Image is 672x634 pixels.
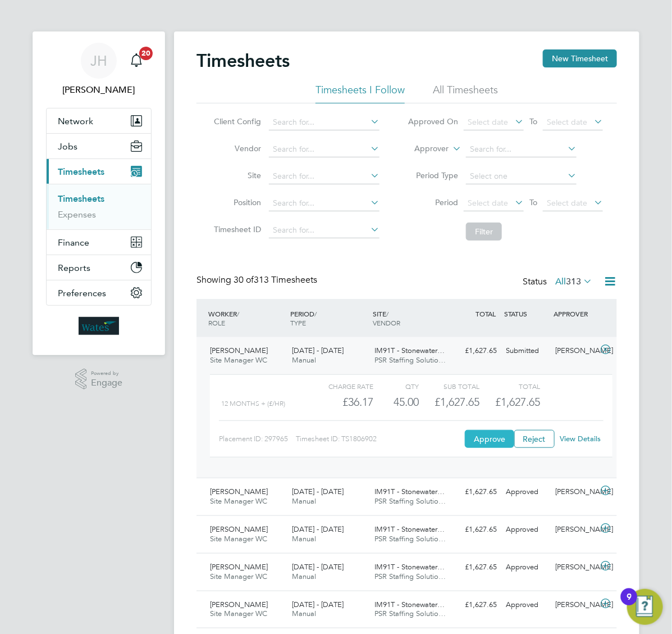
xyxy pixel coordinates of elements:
input: Search for... [269,223,380,238]
button: Open Resource Center, 9 new notifications [627,589,663,625]
span: Manual [292,355,317,365]
div: QTY [373,379,419,393]
div: Total [479,379,540,393]
label: All [555,276,592,287]
span: IM91T - Stonewater… [374,487,445,496]
div: £1,627.65 [452,342,502,360]
span: 30 of [234,274,254,286]
span: IM91T - Stonewater… [374,562,445,572]
span: Manual [292,609,317,618]
div: Charge rate [312,379,373,393]
div: 9 [627,597,632,612]
span: Engage [91,378,122,388]
a: Expenses [58,209,96,220]
label: Client Config [211,116,261,126]
span: [PERSON_NAME] [210,524,268,534]
div: SITE [370,304,452,333]
span: Powered by [91,369,122,378]
span: 12 Months + (£/HR) [221,400,285,407]
label: Period Type [408,170,458,180]
span: [PERSON_NAME] [210,346,268,355]
span: Network [58,116,93,126]
input: Search for... [269,115,380,130]
span: James Harding [46,83,152,97]
span: [PERSON_NAME] [210,600,268,609]
span: To [526,114,541,129]
span: Site Manager WC [210,534,267,544]
span: Site Manager WC [210,572,267,581]
span: [DATE] - [DATE] [292,562,344,572]
input: Select one [466,169,577,184]
div: Placement ID: 297965 [219,430,296,448]
span: PSR Staffing Solutio… [374,609,446,618]
span: Select date [547,117,587,127]
label: Position [211,197,261,207]
span: [PERSON_NAME] [210,487,268,496]
span: / [237,309,239,318]
div: £36.17 [312,393,373,411]
span: Jobs [58,141,77,152]
button: Reports [47,255,151,280]
a: Timesheets [58,193,104,204]
span: Reports [58,262,90,273]
span: 313 Timesheets [234,274,317,286]
span: / [315,309,317,318]
span: VENDOR [373,318,400,327]
span: Manual [292,572,317,581]
div: [PERSON_NAME] [551,483,601,501]
button: Timesheets [47,159,151,184]
a: Powered byEngage [75,369,123,390]
div: Approved [502,520,551,539]
span: TYPE [291,318,307,327]
input: Search for... [269,169,380,184]
div: Approved [502,596,551,614]
label: Approved On [408,116,458,126]
button: Approve [465,430,514,448]
div: Timesheets [47,184,151,229]
span: [DATE] - [DATE] [292,524,344,534]
li: Timesheets I Follow [316,83,405,103]
button: Filter [466,223,502,241]
span: Select date [468,117,508,127]
span: Site Manager WC [210,609,267,618]
div: Sub Total [419,379,479,393]
div: £1,627.65 [452,520,502,539]
img: wates-logo-retina.png [79,317,119,335]
span: To [526,195,541,210]
input: Search for... [269,196,380,211]
button: Preferences [47,280,151,305]
span: [DATE] - [DATE] [292,487,344,496]
button: Finance [47,230,151,255]
input: Search for... [466,142,577,157]
div: PERIOD [288,304,371,333]
div: Status [523,274,595,290]
div: Submitted [502,342,551,360]
a: 20 [125,43,148,79]
span: Timesheets [58,166,104,177]
label: Vendor [211,143,261,153]
span: PSR Staffing Solutio… [374,496,446,506]
nav: Main navigation [33,31,165,355]
div: Approved [502,558,551,577]
span: / [386,309,388,318]
span: [DATE] - [DATE] [292,346,344,355]
span: Site Manager WC [210,355,267,365]
span: Finance [58,237,89,248]
span: ROLE [208,318,225,327]
span: 313 [566,276,581,287]
span: IM91T - Stonewater… [374,346,445,355]
div: APPROVER [551,304,601,324]
span: PSR Staffing Solutio… [374,534,446,544]
div: WORKER [205,304,288,333]
span: £1,627.65 [496,395,541,409]
div: Showing [196,274,319,286]
label: Timesheet ID [211,224,261,234]
div: Timesheet ID: TS1806902 [296,430,465,448]
span: Site Manager WC [210,496,267,506]
span: Preferences [58,288,106,298]
span: IM91T - Stonewater… [374,524,445,534]
span: JH [90,53,107,68]
div: [PERSON_NAME] [551,520,601,539]
div: [PERSON_NAME] [551,342,601,360]
span: PSR Staffing Solutio… [374,572,446,581]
